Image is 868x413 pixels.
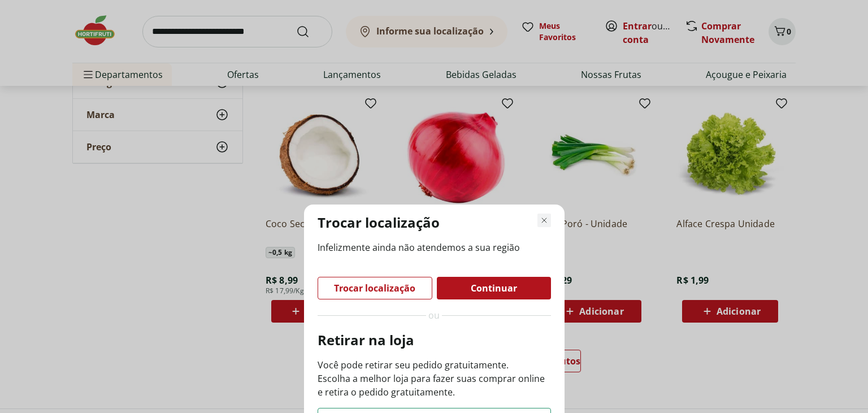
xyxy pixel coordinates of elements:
span: Continuar [471,284,517,293]
span: Trocar localização [334,284,415,293]
button: Fechar modal de regionalização [537,214,551,227]
p: Retirar na loja [318,331,551,349]
span: Infelizmente ainda não atendemos a sua região [318,241,551,254]
button: Continuar [437,277,551,299]
span: ou [428,308,440,322]
p: Trocar localização [318,214,440,232]
p: Você pode retirar seu pedido gratuitamente. Escolha a melhor loja para fazer suas comprar online ... [318,358,551,399]
button: Trocar localização [318,277,432,299]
